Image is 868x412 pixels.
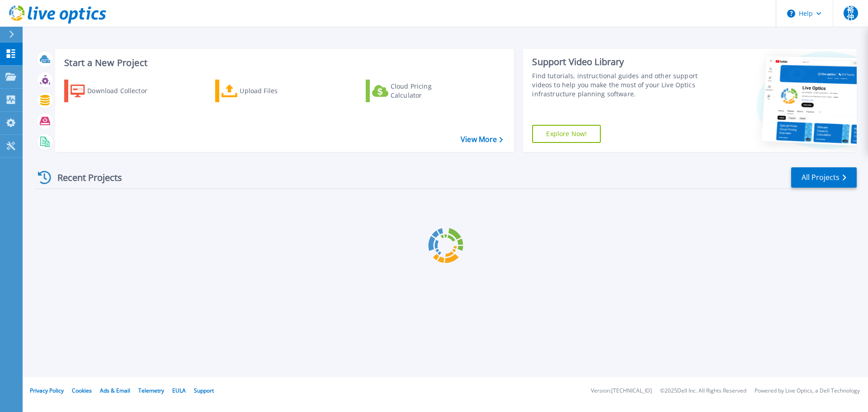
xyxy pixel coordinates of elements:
a: Upload Files [215,80,316,102]
a: Telemetry [138,387,164,394]
h3: Start a New Project [64,58,503,68]
a: Cookies [72,387,92,394]
div: Recent Projects [35,166,134,189]
li: © 2025 Dell Inc. All Rights Reserved [660,388,746,394]
a: EULA [172,387,186,394]
a: View More [461,135,503,144]
a: Cloud Pricing Calculator [366,80,467,102]
div: Support Video Library [532,56,702,68]
a: Privacy Policy [30,387,64,394]
a: Download Collector [64,80,165,102]
div: Download Collector [87,82,160,100]
a: All Projects [791,167,857,188]
div: Upload Files [240,82,312,100]
div: Find tutorials, instructional guides and other support videos to help you make the most of your L... [532,71,702,99]
a: Support [194,387,214,394]
li: Powered by Live Optics, a Dell Technology [755,388,860,394]
a: Explore Now! [532,125,601,143]
div: Cloud Pricing Calculator [391,82,463,100]
li: Version: [TECHNICAL_ID] [591,388,652,394]
span: 裕仲 [844,6,858,20]
a: Ads & Email [100,387,130,394]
